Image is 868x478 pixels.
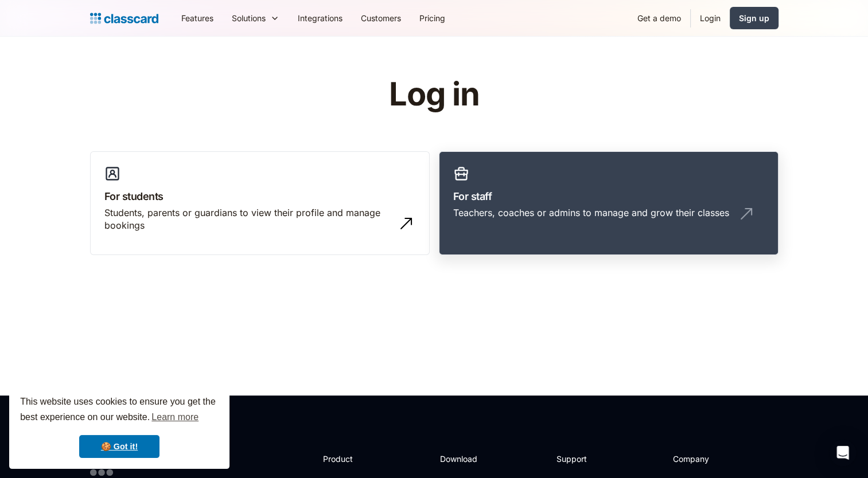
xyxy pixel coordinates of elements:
a: Sign up [730,7,779,29]
a: Get a demo [628,5,690,31]
a: Login [691,5,730,31]
h2: Support [556,453,603,465]
a: dismiss cookie message [79,435,159,458]
h2: Download [439,453,486,465]
h2: Company [673,453,749,465]
div: Solutions [223,5,289,31]
span: This website uses cookies to ensure you get the best experience on our website. [20,395,219,426]
div: Teachers, coaches or admins to manage and grow their classes [453,206,729,219]
a: For studentsStudents, parents or guardians to view their profile and manage bookings [90,151,430,256]
div: cookieconsent [9,384,229,469]
h2: Product [323,453,384,465]
div: Open Intercom Messenger [829,439,857,467]
h3: For students [104,189,415,204]
div: Students, parents or guardians to view their profile and manage bookings [104,206,392,232]
a: For staffTeachers, coaches or admins to manage and grow their classes [439,151,779,256]
div: Solutions [232,12,266,24]
a: Features [172,5,223,31]
a: Integrations [289,5,352,31]
h3: For staff [453,189,764,204]
a: learn more about cookies [150,409,200,426]
a: home [90,10,158,26]
a: Customers [352,5,410,31]
div: Sign up [739,12,769,24]
h1: Log in [252,77,616,112]
a: Pricing [410,5,454,31]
